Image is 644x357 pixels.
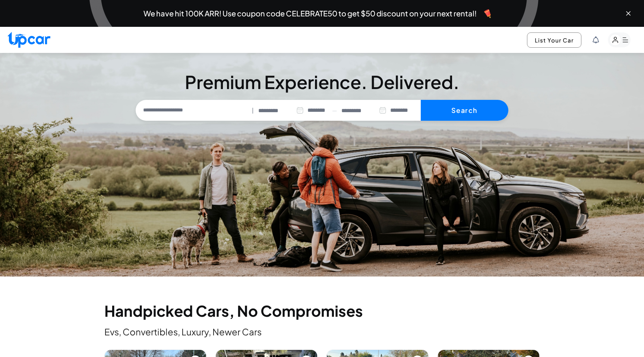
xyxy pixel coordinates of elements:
span: We have hit 100K ARR! Use coupon code CELEBRATE50 to get $50 discount on your next rental! [143,10,477,17]
button: Search [421,100,508,121]
h2: Handpicked Cars, No Compromises [104,303,540,318]
button: Close banner [625,10,632,17]
span: — [332,106,337,115]
button: List Your Car [527,32,581,48]
h3: Premium Experience. Delivered. [136,73,508,91]
img: Upcar Logo [7,32,50,48]
span: | [252,106,254,115]
p: Evs, Convertibles, Luxury, Newer Cars [104,326,540,338]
